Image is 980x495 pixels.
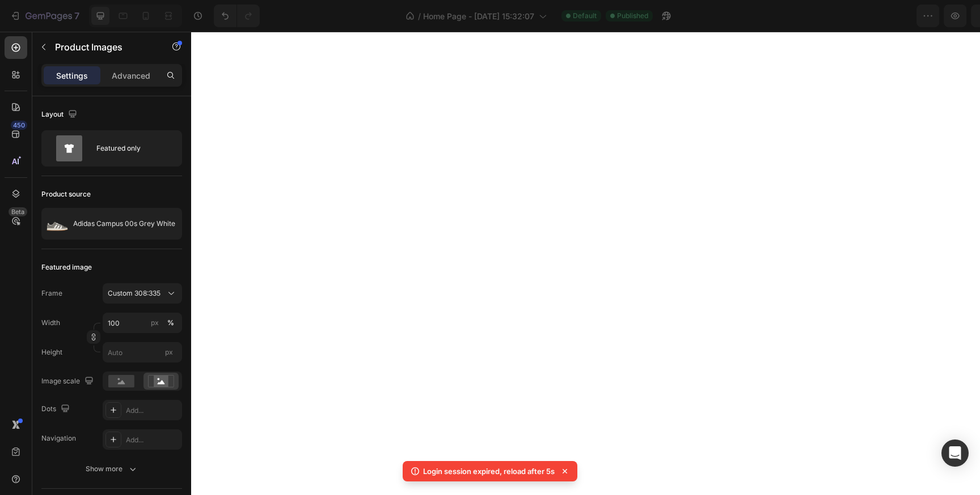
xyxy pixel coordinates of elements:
[112,70,150,82] p: Advanced
[617,11,648,21] span: Published
[41,402,72,417] div: Dots
[418,10,421,22] span: /
[11,121,27,130] div: 450
[9,207,27,216] div: Beta
[103,342,182,362] input: px
[41,262,92,272] div: Featured image
[41,433,76,443] div: Navigation
[5,5,85,27] button: 7
[941,439,969,467] div: Open Intercom Messenger
[914,10,943,22] div: Publish
[191,32,980,495] iframe: Design area
[41,318,60,328] label: Width
[41,107,79,122] div: Layout
[863,5,900,27] button: Save
[41,459,182,479] button: Show more
[103,313,182,333] input: px%
[126,435,179,445] div: Add...
[151,318,159,328] div: px
[103,283,182,304] button: Custom 308:335
[167,318,174,328] div: %
[126,406,179,416] div: Add...
[56,70,88,82] p: Settings
[41,347,62,357] label: Height
[148,316,162,330] button: %
[165,348,173,356] span: px
[573,11,597,21] span: Default
[872,11,891,21] span: Save
[73,220,175,228] p: Adidas Campus 00s Grey White
[214,5,260,27] div: Undo/Redo
[46,212,69,235] img: product feature img
[96,135,166,161] div: Featured only
[108,288,160,298] span: Custom 308:335
[164,316,178,330] button: px
[423,466,555,477] p: Login session expired, reload after 5s
[41,288,62,298] label: Frame
[74,9,79,23] p: 7
[41,374,96,389] div: Image scale
[86,463,138,475] div: Show more
[41,189,91,199] div: Product source
[423,10,534,22] span: Home Page - [DATE] 15:32:07
[55,40,151,54] p: Product Images
[905,5,952,27] button: Publish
